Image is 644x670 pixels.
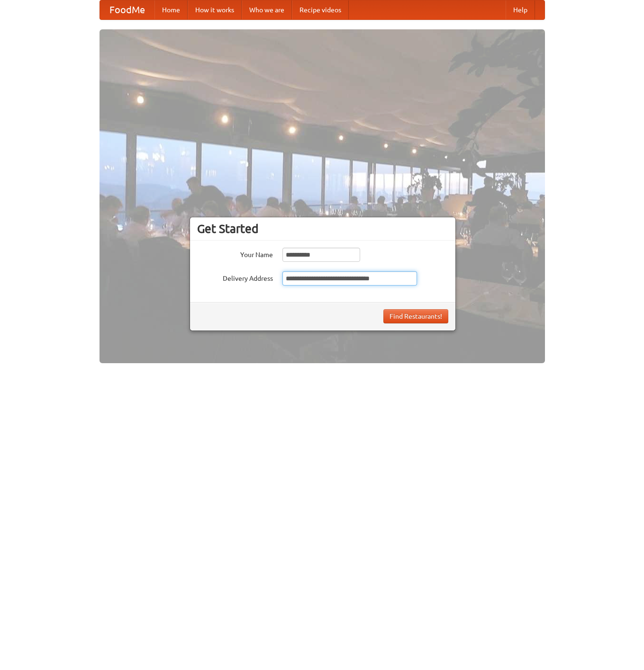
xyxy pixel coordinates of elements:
label: Delivery Address [197,271,273,283]
a: Home [154,0,188,19]
a: Who we are [242,0,292,19]
a: FoodMe [100,0,154,19]
a: Help [506,0,535,19]
a: Recipe videos [292,0,349,19]
button: Find Restaurants! [383,309,448,323]
a: How it works [188,0,242,19]
label: Your Name [197,248,273,259]
h3: Get Started [197,222,448,236]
